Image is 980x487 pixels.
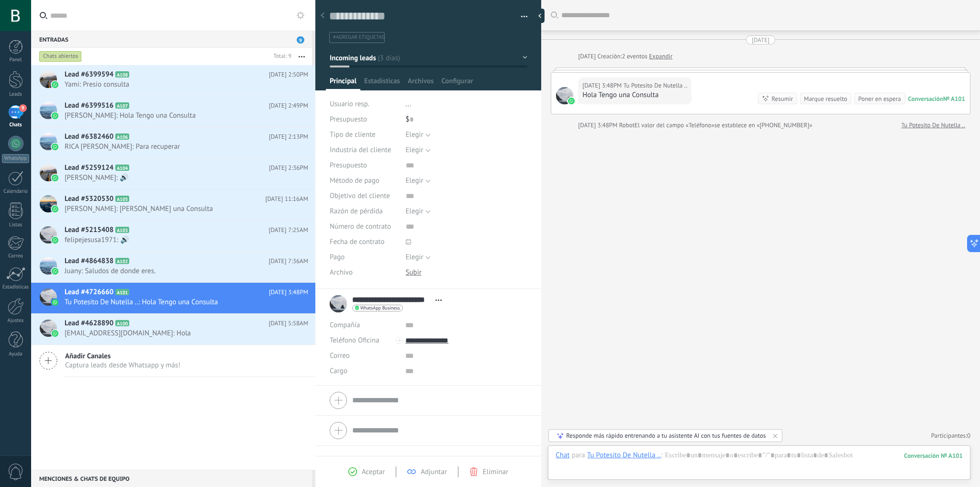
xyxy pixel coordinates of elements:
[330,143,399,158] div: Industria del cliente
[330,158,399,173] div: Presupuesto
[269,70,308,79] span: [DATE] 2:50PM
[31,314,315,344] a: Lead #4628890 A100 [DATE] 5:58AM [EMAIL_ADDRESS][DOMAIN_NAME]: Hola
[39,51,82,62] div: Chats abiertos
[330,367,347,375] span: Cargo
[52,237,58,243] img: waba.svg
[330,238,385,245] span: Fecha de contrato
[578,52,672,61] div: Creación:
[330,318,398,333] div: Compañía
[904,452,963,460] div: 101
[330,364,398,379] div: Cargo
[65,225,113,235] span: Lead #5215408
[649,52,672,61] a: Expandir
[931,432,970,440] a: Participantes:0
[2,188,30,195] div: Calendario
[858,94,901,103] div: Poner en espera
[406,204,431,219] button: Elegir
[406,143,431,158] button: Elegir
[115,102,129,109] span: A107
[2,154,29,163] div: WhatsApp
[714,121,813,130] span: se establece en «[PHONE_NUMBER]»
[115,289,129,295] span: A101
[406,173,431,188] button: Elegir
[661,451,662,460] span: :
[65,319,113,328] span: Lead #4628890
[31,96,315,127] a: Lead #6399516 A107 [DATE] 2:49PM [PERSON_NAME]: Hola Tengo una Consulta
[330,192,390,199] span: Objetivo del cliente
[582,81,623,90] div: [DATE] 3:48PM
[330,254,345,261] span: Pago
[269,163,308,173] span: [DATE] 2:36PM
[330,250,399,265] div: Pago
[421,467,447,476] span: Adjuntar
[52,112,58,119] img: waba.svg
[2,351,30,357] div: Ayuda
[619,121,635,129] span: Robot
[330,77,356,90] span: Principal
[65,266,290,276] span: Juany: Saludos de donde eres.
[330,131,376,138] span: Tipo de cliente
[406,130,423,139] span: Elegir
[2,284,30,290] div: Estadísticas
[65,70,113,79] span: Lead #6399594
[269,256,308,266] span: [DATE] 7:36AM
[269,101,308,111] span: [DATE] 2:49PM
[330,336,379,345] span: Teléfono Oficina
[582,90,687,100] div: Hola Tengo una Consulta
[330,351,350,360] span: Correo
[587,451,661,459] div: Tu Potesito De Nutella ..
[65,256,113,266] span: Lead #4864838
[65,101,113,111] span: Lead #6399516
[578,52,597,61] div: [DATE]
[115,71,129,77] span: A108
[2,222,30,228] div: Listas
[635,121,714,130] span: El valor del campo «Teléfono»
[967,432,970,440] span: 0
[269,132,308,142] span: [DATE] 2:13PM
[65,80,290,89] span: Yami: Presio consulta
[19,104,27,112] span: 9
[31,283,315,313] a: Lead #4726660 A101 [DATE] 3:48PM Tu Potesito De Nutella ..: Hola Tengo una Consulta
[2,91,30,98] div: Leads
[330,204,399,219] div: Razón de pérdida
[406,127,431,143] button: Elegir
[65,142,290,151] span: RICA [PERSON_NAME]: Para recuperar
[556,87,573,104] span: Tu Potesito De Nutella ..
[65,288,113,297] span: Lead #4726660
[31,31,312,48] div: Entradas
[52,144,58,150] img: waba.svg
[269,319,308,328] span: [DATE] 5:58AM
[31,470,312,487] div: Menciones & Chats de equipo
[2,57,30,63] div: Panel
[52,330,58,337] img: waba.svg
[65,132,113,142] span: Lead #6382460
[65,173,290,182] span: [PERSON_NAME]: 🔊
[270,52,291,61] div: Total: 9
[31,221,315,251] a: Lead #5215408 A103 [DATE] 7:25AM felipejesusa1971: 🔊
[65,204,290,213] span: [PERSON_NAME]: [PERSON_NAME] una Consulta
[406,250,431,265] button: Elegir
[330,177,379,184] span: Método de pago
[943,95,965,103] div: № A101
[65,163,113,173] span: Lead #5259124
[115,196,129,202] span: A105
[330,112,399,127] div: Presupuesto
[330,208,383,215] span: Razón de pérdida
[2,122,30,128] div: Chats
[52,175,58,181] img: waba.svg
[752,35,769,44] div: [DATE]
[52,81,58,88] img: waba.svg
[65,298,290,307] span: Tu Potesito De Nutella ..: Hola Tengo una Consulta
[362,467,385,476] span: Aceptar
[406,112,528,127] div: $
[330,127,399,143] div: Tipo de cliente
[65,111,290,120] span: [PERSON_NAME]: Hola Tengo una Consulta
[115,165,129,171] span: A104
[115,133,129,140] span: A106
[483,467,508,476] span: Eliminar
[408,77,434,90] span: Archivos
[360,306,400,310] span: WhatsApp Business
[297,36,304,44] span: 9
[265,194,308,204] span: [DATE] 11:16AM
[364,77,400,90] span: Estadísticas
